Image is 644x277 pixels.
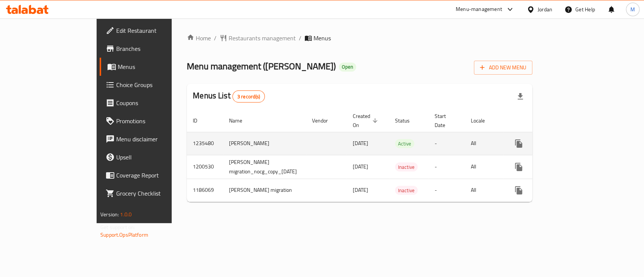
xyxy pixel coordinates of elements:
span: Created On [353,112,380,130]
span: Start Date [435,112,456,130]
span: 1.0.0 [120,210,132,219]
span: Restaurants management [229,34,296,43]
span: M [630,5,635,14]
div: Total records count [232,90,265,103]
span: Upsell [116,153,198,162]
td: All [465,132,504,155]
button: more [510,158,528,176]
a: Menus [100,58,204,76]
a: Restaurants management [220,34,296,43]
a: Menu disclaimer [100,130,204,148]
span: Status [395,116,420,125]
span: Coverage Report [116,171,198,180]
span: Coupons [116,98,198,107]
td: All [465,179,504,202]
span: Branches [116,44,198,53]
button: Change Status [528,135,546,153]
span: Inactive [395,186,418,195]
span: Menus [314,34,331,43]
td: 1200530 [187,155,223,179]
span: Active [395,139,414,148]
span: Open [339,64,356,70]
h2: Menus List [193,90,265,103]
span: [DATE] [353,138,368,148]
li: / [214,34,217,43]
a: Coverage Report [100,166,204,184]
button: Add New Menu [474,61,532,75]
a: Upsell [100,148,204,166]
div: Inactive [395,186,418,195]
button: more [510,135,528,153]
span: Menu disclaimer [116,135,198,144]
th: Actions [504,109,588,132]
a: Choice Groups [100,76,204,94]
div: Menu-management [456,5,502,14]
a: Coupons [100,94,204,112]
span: Version: [100,210,119,219]
span: 3 record(s) [233,93,265,100]
span: [DATE] [353,162,368,171]
a: Branches [100,40,204,58]
td: - [429,132,465,155]
div: Jordan [538,5,552,14]
span: Name [229,116,252,125]
td: [PERSON_NAME] [223,132,306,155]
td: [PERSON_NAME] migration [223,179,306,202]
a: Grocery Checklist [100,184,204,202]
nav: breadcrumb [187,34,532,43]
span: Menus [118,62,198,71]
td: 1235480 [187,132,223,155]
span: Add New Menu [480,63,526,72]
span: ID [193,116,207,125]
button: more [510,181,528,199]
span: Edit Restaurant [116,26,198,35]
td: [PERSON_NAME] migration_nocg_copy_[DATE] [223,155,306,179]
span: Promotions [116,116,198,125]
div: Open [339,63,356,72]
table: enhanced table [187,109,588,202]
a: Support.OpsPlatform [100,230,148,240]
button: Change Status [528,158,546,176]
span: Inactive [395,163,418,171]
span: [DATE] [353,185,368,195]
div: Export file [511,87,529,106]
div: Active [395,139,414,148]
td: All [465,155,504,179]
a: Edit Restaurant [100,21,204,40]
button: Change Status [528,181,546,199]
span: Vendor [312,116,338,125]
a: Promotions [100,112,204,130]
span: Menu management ( [PERSON_NAME] ) [187,58,336,75]
span: Get support on: [100,222,135,232]
li: / [299,34,301,43]
td: - [429,179,465,202]
td: - [429,155,465,179]
td: 1186069 [187,179,223,202]
span: Choice Groups [116,80,198,89]
span: Locale [471,116,495,125]
span: Grocery Checklist [116,189,198,198]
